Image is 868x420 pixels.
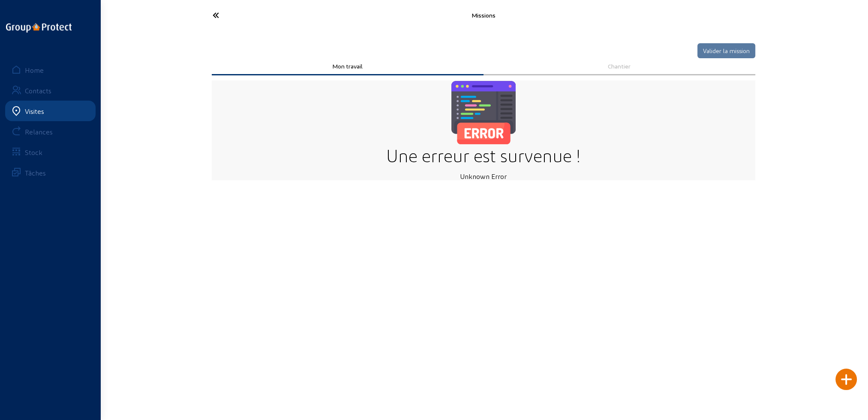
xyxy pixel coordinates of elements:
div: Mon travail [218,63,478,70]
div: Relances [25,128,53,136]
a: Home [5,60,96,80]
div: Contacts [25,86,51,95]
a: Stock [5,142,96,162]
h1: Une erreur est survenue ! [212,145,755,165]
a: Contacts [5,80,96,101]
img: logo-oneline.png [6,23,72,33]
div: Visites [25,107,44,115]
a: Tâches [5,162,96,183]
a: Visites [5,101,96,121]
a: Relances [5,121,96,142]
div: Missions [295,12,672,19]
div: Home [25,66,44,74]
div: Chantier [490,63,749,70]
p: Unknown Error [212,172,755,180]
div: Tâches [25,169,46,177]
div: Stock [25,148,42,156]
